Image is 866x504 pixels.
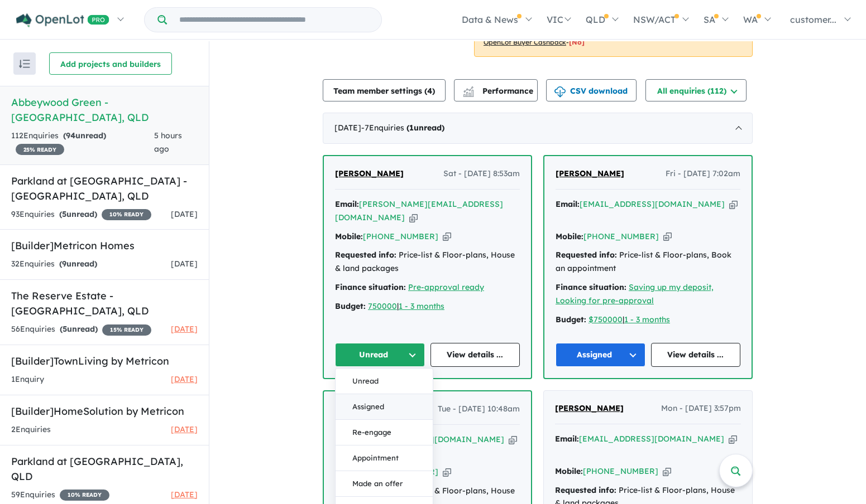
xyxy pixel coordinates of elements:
span: 10 % READY [102,209,151,220]
a: [PERSON_NAME] [556,167,624,181]
strong: ( unread) [59,209,97,219]
strong: Email: [556,199,580,209]
span: [DATE] [171,209,198,219]
img: download icon [554,86,566,98]
strong: Finance situation: [556,282,626,292]
strong: Mobile: [556,231,583,241]
div: 56 Enquir ies [11,323,151,336]
span: 5 [63,324,67,334]
strong: Mobile: [555,466,583,476]
span: [DATE] [171,424,198,434]
span: [DATE] [171,374,198,384]
span: Performance [465,86,533,96]
img: sort.svg [19,60,30,68]
a: [PHONE_NUMBER] [363,231,438,241]
strong: Email: [335,199,359,209]
button: Unread [336,369,433,394]
input: Try estate name, suburb, builder or developer [169,8,379,32]
strong: ( unread) [406,123,444,133]
div: 59 Enquir ies [11,488,109,502]
strong: Requested info: [556,250,617,260]
div: 93 Enquir ies [11,208,151,221]
div: 112 Enquir ies [11,129,154,156]
h5: Abbeywood Green - [GEOGRAPHIC_DATA] , QLD [11,95,198,125]
span: 5 hours ago [154,130,182,154]
button: Copy [663,466,671,477]
button: Unread [335,343,425,367]
strong: Requested info: [335,250,396,260]
span: [PERSON_NAME] [556,168,624,178]
h5: The Reserve Estate - [GEOGRAPHIC_DATA] , QLD [11,288,198,318]
a: [PERSON_NAME] [555,402,624,415]
a: [PERSON_NAME] [335,167,404,181]
strong: ( unread) [63,130,106,140]
button: Re-engage [336,420,433,445]
a: 1 - 3 months [624,314,670,324]
button: Performance [454,79,538,101]
a: 1 - 3 months [399,301,444,311]
strong: Budget: [556,314,586,324]
a: [PHONE_NUMBER] [583,466,658,476]
strong: Finance situation: [335,282,406,292]
button: Assigned [556,343,645,367]
span: Tue - [DATE] 10:48am [438,403,520,416]
button: Copy [509,434,517,445]
span: Fri - [DATE] 7:02am [666,167,740,181]
button: Assigned [336,394,433,420]
button: Team member settings (4) [323,79,446,101]
a: View details ... [651,343,741,367]
span: [DATE] [171,324,198,334]
span: customer... [790,14,836,25]
span: 4 [427,86,432,96]
a: [EMAIL_ADDRESS][DOMAIN_NAME] [579,434,724,444]
div: Price-list & Floor-plans, Book an appointment [556,249,740,275]
div: Price-list & Floor-plans, House & land packages [335,249,520,275]
span: [DATE] [171,259,198,269]
span: [PERSON_NAME] [555,403,624,413]
button: Copy [729,433,737,445]
a: Saving up my deposit, Looking for pre-approval [556,282,714,306]
img: line-chart.svg [463,86,473,93]
button: Copy [409,212,418,224]
u: 750000 [368,301,397,311]
div: [DATE] [323,113,753,144]
a: View details ... [430,343,520,367]
button: Copy [443,231,451,243]
a: $750000 [589,314,623,324]
img: bar-chart.svg [463,90,474,97]
div: 32 Enquir ies [11,258,97,271]
span: Mon - [DATE] 3:57pm [661,402,741,415]
img: Openlot PRO Logo White [16,13,109,27]
strong: ( unread) [59,259,97,269]
div: 2 Enquir ies [11,423,51,437]
span: 5 [62,209,66,219]
h5: Parkland at [GEOGRAPHIC_DATA] , QLD [11,454,198,484]
span: 1 [409,123,414,133]
a: [PERSON_NAME][EMAIL_ADDRESS][DOMAIN_NAME] [335,199,503,222]
strong: ( unread) [60,324,98,334]
span: 94 [66,130,75,140]
h5: [Builder] Metricon Homes [11,238,198,253]
span: - 7 Enquir ies [361,123,444,133]
a: [PHONE_NUMBER] [583,231,659,241]
strong: Budget: [335,301,366,311]
span: [No] [569,38,585,46]
span: 9 [62,259,66,269]
div: 1 Enquir y [11,373,44,386]
button: Copy [443,466,451,478]
span: 15 % READY [102,324,151,336]
button: Copy [729,198,738,210]
a: Pre-approval ready [408,282,484,292]
strong: Email: [555,434,579,444]
button: Copy [663,231,672,243]
span: Sat - [DATE] 8:53am [443,167,520,181]
span: 25 % READY [16,144,64,155]
h5: [Builder] HomeSolution by Metricon [11,404,198,419]
h5: Parkland at [GEOGRAPHIC_DATA] - [GEOGRAPHIC_DATA] , QLD [11,173,198,203]
h5: [Builder] TownLiving by Metricon [11,353,198,369]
